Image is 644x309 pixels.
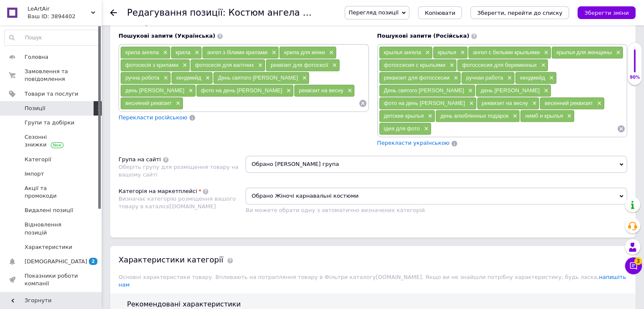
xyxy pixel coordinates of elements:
[119,196,236,210] span: Визначає категорію розміщення вашого товару в каталозі [DOMAIN_NAME]
[595,100,602,107] span: ×
[284,87,291,94] span: ×
[25,156,51,163] span: Категорії
[466,87,473,94] span: ×
[8,8,177,181] body: Редактор, C9F34641-8AF6-4960-A876-1C8684558063
[284,49,325,55] span: крила для жінки
[186,87,193,94] span: ×
[539,62,546,69] span: ×
[176,49,191,55] span: крила
[628,74,641,80] div: 90%
[384,49,421,55] span: крылья ангела
[25,272,78,287] span: Показники роботи компанії
[473,49,540,55] span: ангел с белыми крыльями
[25,258,87,265] span: [DEMOGRAPHIC_DATA]
[110,9,117,16] div: Повернутися назад
[462,62,537,68] span: фотоссесия для беременных
[547,74,554,82] span: ×
[467,100,474,107] span: ×
[119,114,187,121] span: Перекласти російською
[384,62,445,68] span: фотоссесия с крыльями
[25,207,73,214] span: Видалені позиції
[28,5,91,13] span: LeArtAir
[542,49,549,56] span: ×
[8,8,177,190] body: Редактор, 69AFEDE4-5F34-4039-9B0C-98757553EE4D
[25,105,45,112] span: Позиції
[481,87,539,94] span: день [PERSON_NAME]
[89,258,97,265] span: 2
[125,87,184,94] span: день [PERSON_NAME]
[525,113,563,119] span: нимб и крылья
[384,87,464,94] span: День святого [PERSON_NAME]
[25,243,72,251] span: Характеристики
[440,113,509,119] span: день влюбленных подарок
[176,74,201,81] span: хендмейд
[384,100,465,106] span: фото на день [PERSON_NAME]
[25,221,78,236] span: Відновлення позицій
[5,30,100,45] input: Пошук
[119,164,238,178] span: Оберіть групу для розміщення товару на вашому сайті
[466,74,503,81] span: ручная работа
[246,188,627,204] span: Обрано Жіночі карнавальні костюми
[125,49,159,55] span: крила ангела
[634,257,642,265] span: 3
[627,42,642,85] div: 90% Якість заповнення
[119,33,215,39] span: Пошукові запити (Українська)
[161,49,168,56] span: ×
[125,62,178,68] span: фотосесія з крилами
[174,100,180,107] span: ×
[384,125,420,132] span: ідея для фото
[520,74,545,81] span: хендмейд
[422,125,428,132] span: ×
[565,113,572,120] span: ×
[384,113,424,119] span: детские крылья
[25,68,78,83] span: Замовлення та повідомлення
[625,257,642,274] button: Чат з покупцем3
[584,10,629,16] i: Зберегти зміни
[448,62,454,69] span: ×
[256,62,263,69] span: ×
[271,62,328,68] span: реквізит для фотосесії
[270,49,276,56] span: ×
[426,113,433,120] span: ×
[578,6,636,19] button: Зберегти зміни
[218,74,298,81] span: День святого [PERSON_NAME]
[25,90,78,98] span: Товари та послуги
[125,74,159,81] span: ручна робота
[127,300,241,308] span: Рекомендовані характеристики
[119,156,161,163] div: Група на сайті
[425,10,455,16] span: Копіювати
[8,8,177,158] p: Костюм ангела с крыльями, сексуальный костюм для косплея, белые крылья, костюм на Хэллоуин для вз...
[330,62,337,69] span: ×
[530,100,537,107] span: ×
[25,133,78,149] span: Сезонні знижки
[246,156,627,173] span: Обрано [PERSON_NAME] група
[207,49,268,55] span: ангел з білими крилами
[201,87,282,94] span: фото на день [PERSON_NAME]
[25,185,78,200] span: Акції та промокоди
[119,254,223,265] div: Характеристики категорії
[28,13,102,20] div: Ваш ID: 3894402
[161,74,168,82] span: ×
[327,49,334,56] span: ×
[377,33,470,39] span: Пошукові запити (Російська)
[458,49,465,56] span: ×
[482,100,528,106] span: реквизит на весну
[544,100,593,106] span: весенний реквизит
[300,74,307,82] span: ×
[477,10,562,16] i: Зберегти, перейти до списку
[246,207,627,214] div: Ви можете обрати одну з автоматично визначених категорій
[299,87,343,94] span: реквізит на весну
[384,74,450,81] span: реквизит для фотоссесии
[511,113,517,120] span: ×
[25,119,75,127] span: Групи та добірки
[125,100,171,106] span: весняний реквізит
[25,53,48,61] span: Головна
[180,62,187,69] span: ×
[542,87,548,94] span: ×
[345,87,352,94] span: ×
[25,170,44,178] span: Імпорт
[203,74,210,82] span: ×
[423,49,430,56] span: ×
[418,6,462,19] button: Копіювати
[451,74,458,82] span: ×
